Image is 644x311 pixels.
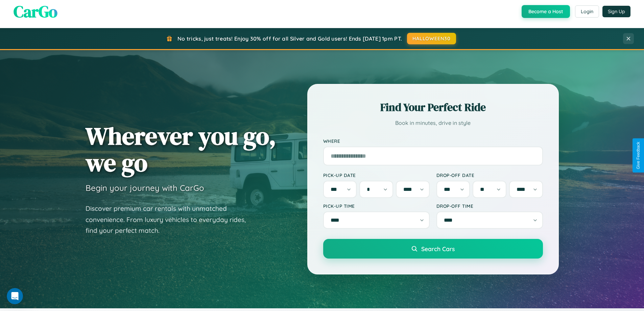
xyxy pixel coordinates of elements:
h2: Find Your Perfect Ride [323,100,543,115]
label: Pick-up Time [323,203,430,209]
div: Give Feedback [636,142,641,169]
button: Sign Up [602,6,630,17]
label: Drop-off Date [436,172,543,178]
span: No tricks, just treats! Enjoy 30% off for all Silver and Gold users! Ends [DATE] 1pm PT. [177,35,402,42]
label: Where [323,138,543,144]
button: Become a Host [522,5,570,18]
button: Search Cars [323,239,543,259]
iframe: Intercom live chat [7,288,23,304]
h3: Begin your journey with CarGo [86,183,204,193]
p: Discover premium car rentals with unmatched convenience. From luxury vehicles to everyday rides, ... [86,203,255,236]
label: Pick-up Date [323,172,430,178]
h1: Wherever you go, we go [86,123,276,176]
span: Search Cars [421,245,455,252]
button: HALLOWEEN30 [407,33,456,44]
button: Login [575,5,599,18]
label: Drop-off Time [436,203,543,209]
span: CarGo [14,0,57,23]
p: Book in minutes, drive in style [323,118,543,128]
